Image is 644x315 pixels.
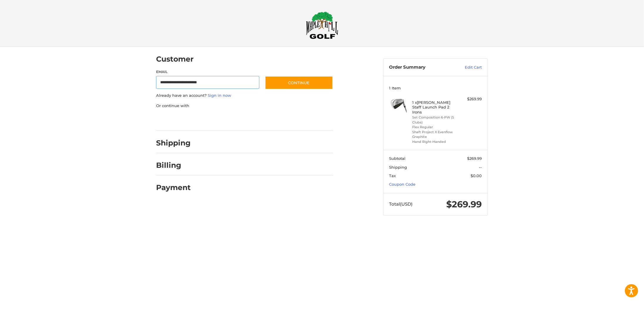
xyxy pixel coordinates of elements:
[413,130,457,139] li: Shaft Project X Evenflow Graphite
[413,125,457,130] li: Flex Regular
[306,11,338,39] img: Maple Hill Golf
[447,199,482,210] span: $269.99
[471,173,482,178] span: $0.00
[479,165,482,170] span: --
[452,65,482,70] a: Edit Cart
[389,65,452,70] h3: Order Summary
[156,103,333,109] p: Or continue with
[459,96,482,102] div: $269.99
[389,86,482,90] h3: 1 Item
[596,299,644,315] iframe: Google Customer Reviews
[208,93,231,98] a: Sign in now
[467,156,482,161] span: $269.99
[156,138,191,148] h2: Shipping
[156,183,191,192] h2: Payment
[156,161,190,170] h2: Billing
[389,201,413,207] span: Total (USD)
[156,55,194,64] h2: Customer
[413,115,457,125] li: Set Composition 6-PW (5 Clubs)
[413,100,457,114] h4: 1 x [PERSON_NAME] Staff Launch Pad 2 Irons
[389,173,396,178] span: Tax
[389,182,416,187] a: Coupon Code
[156,69,259,74] label: Email
[156,93,333,99] p: Already have an account?
[265,76,333,89] button: Continue
[389,156,406,161] span: Subtotal
[389,165,407,170] span: Shipping
[413,139,457,144] li: Hand Right-Handed
[254,114,298,125] iframe: PayPal-venmo
[204,114,248,125] iframe: PayPal-paylater
[154,114,198,125] iframe: PayPal-paypal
